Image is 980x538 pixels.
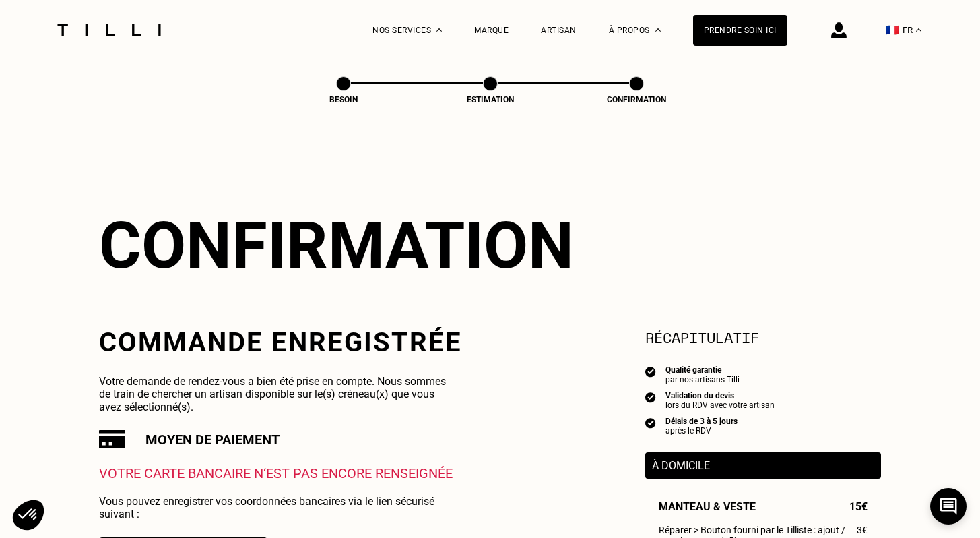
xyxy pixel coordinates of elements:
img: icône connexion [831,22,847,38]
span: 🇫🇷 [886,24,899,36]
span: Manteau & veste [659,500,756,513]
a: Marque [474,26,509,35]
img: Logo du service de couturière Tilli [53,24,166,36]
img: icon list info [645,417,656,429]
div: Validation du devis [665,391,775,400]
h3: Moyen de paiement [145,431,280,448]
img: icon list info [645,391,656,403]
div: par nos artisans Tilli [665,375,740,384]
section: Récapitulatif [645,326,881,349]
img: Carte bancaire [99,430,125,448]
a: Artisan [541,26,577,35]
div: Confirmation [99,208,881,283]
p: Votre demande de rendez-vous a bien été prise en compte. Nous sommes de train de chercher un arti... [99,375,458,413]
a: Prendre soin ici [693,15,787,46]
span: 3€ [857,525,868,535]
div: Confirmation [569,95,704,104]
div: lors du RDV avec votre artisan [665,400,775,410]
div: Estimation [423,95,558,104]
div: Délais de 3 à 5 jours [665,417,738,426]
img: Menu déroulant à propos [655,28,661,32]
img: icon list info [645,365,656,378]
div: Besoin [276,95,411,104]
p: À domicile [652,459,874,472]
p: Vous pouvez enregistrer vos coordonnées bancaires via le lien sécurisé suivant : [99,495,458,520]
p: Votre carte bancaire n‘est pas encore renseignée [99,465,462,481]
div: Qualité garantie [665,365,740,375]
img: Menu déroulant [436,28,442,32]
span: 15€ [849,500,868,513]
div: après le RDV [665,426,738,436]
img: menu déroulant [916,28,921,32]
h2: Commande enregistrée [99,326,462,358]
